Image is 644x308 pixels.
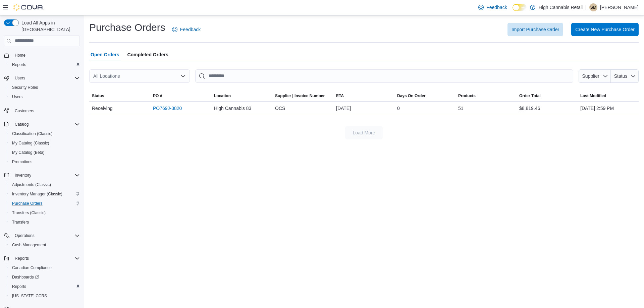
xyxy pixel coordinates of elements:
a: Canadian Compliance [9,264,54,272]
button: Catalog [12,120,31,128]
span: Catalog [12,120,80,128]
span: Customers [12,106,80,115]
a: Reports [9,61,29,69]
h1: Purchase Orders [89,21,165,34]
span: Purchase Orders [9,199,80,207]
span: Receiving [92,104,112,112]
span: Classification (Classic) [9,130,80,138]
p: High Cannabis Retail [539,3,583,11]
img: Cova [13,4,44,11]
span: Users [15,75,25,81]
span: Purchase Orders [12,201,43,206]
div: [DATE] 2:59 PM [578,102,639,115]
a: [US_STATE] CCRS [9,292,50,300]
input: This is a search bar. After typing your query, hit enter to filter the results lower in the page. [195,69,573,83]
span: Classification (Classic) [12,131,53,136]
a: Home [12,51,28,59]
span: Status [614,73,628,79]
span: High Cannabis 83 [214,104,251,112]
button: Status [89,90,150,101]
span: Completed Orders [127,48,168,61]
button: Reports [1,254,83,263]
button: Products [455,90,517,101]
span: Reports [9,283,80,291]
span: Cash Management [12,242,46,248]
span: Transfers [9,218,80,226]
button: Supplier | Invoice Number [272,90,333,101]
button: My Catalog (Beta) [7,148,83,157]
a: Cash Management [9,241,49,249]
button: My Catalog (Classic) [7,138,83,148]
span: Products [458,93,476,99]
a: Customers [12,107,37,115]
span: My Catalog (Beta) [9,148,80,157]
button: Classification (Classic) [7,129,83,138]
a: Transfers (Classic) [9,209,48,217]
a: Feedback [169,23,203,36]
button: Adjustments (Classic) [7,180,83,189]
span: Operations [12,232,80,240]
button: Users [12,74,28,82]
span: Users [9,93,80,101]
button: Reports [12,254,32,262]
span: Dashboards [9,273,80,281]
button: Import Purchase Order [507,23,563,36]
button: Inventory Manager (Classic) [7,189,83,199]
span: Reports [15,256,29,261]
button: Transfers (Classic) [7,208,83,218]
a: Inventory Manager (Classic) [9,190,65,198]
a: My Catalog (Beta) [9,148,47,157]
span: Dark Mode [513,11,513,11]
a: Feedback [476,1,509,14]
span: Inventory Manager (Classic) [9,190,80,198]
span: Adjustments (Classic) [12,182,51,187]
button: Order Total [517,90,578,101]
span: Dashboards [12,274,39,280]
a: Users [9,93,25,101]
span: Cash Management [9,241,80,249]
a: Transfers [9,218,32,226]
span: 51 [458,104,464,112]
button: [US_STATE] CCRS [7,291,83,301]
span: Status [92,93,104,99]
span: Reports [9,61,80,69]
button: Reports [7,282,83,291]
button: PO # [150,90,211,101]
a: Dashboards [9,273,42,281]
button: Load More [345,126,383,139]
div: OCS [272,102,333,115]
div: $8,819.46 [517,102,578,115]
button: Inventory [12,171,34,179]
span: Reports [12,284,26,289]
span: Users [12,94,22,100]
span: Transfers (Classic) [12,210,46,215]
a: My Catalog (Classic) [9,139,52,147]
div: Location [214,93,231,99]
span: My Catalog (Classic) [12,140,49,146]
button: Days On Order [394,90,455,101]
a: Reports [9,283,29,291]
span: Security Roles [9,83,80,91]
button: Home [1,50,83,60]
span: Load All Apps in [GEOGRAPHIC_DATA] [19,19,80,33]
button: Last Modified [578,90,639,101]
span: Inventory [15,173,31,178]
span: Transfers [12,220,29,225]
span: Supplier | Invoice Number [275,93,325,99]
button: Operations [12,232,37,240]
span: Washington CCRS [9,292,80,300]
button: Transfers [7,218,83,227]
button: Purchase Orders [7,199,83,208]
a: Purchase Orders [9,199,45,207]
p: [PERSON_NAME] [600,3,639,11]
span: Operations [15,233,35,238]
p: | [585,3,587,11]
span: Home [15,53,25,58]
a: Promotions [9,158,35,166]
button: Cash Management [7,240,83,250]
button: Canadian Compliance [7,263,83,272]
button: Security Roles [7,83,83,92]
button: Location [211,90,272,101]
span: My Catalog (Beta) [12,150,45,155]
